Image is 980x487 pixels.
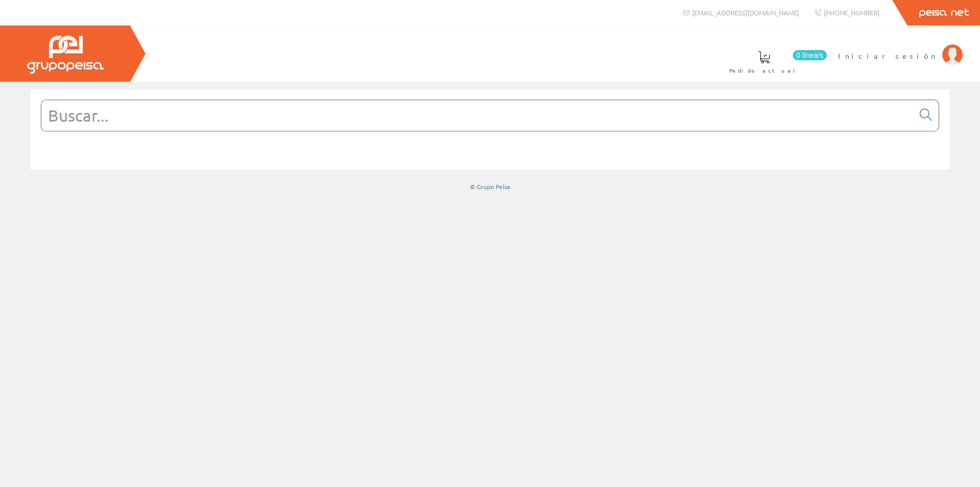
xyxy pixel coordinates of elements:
a: Iniciar sesión [838,42,963,52]
span: 0 línea/s [793,50,827,60]
span: [PHONE_NUMBER] [824,8,879,17]
span: [EMAIL_ADDRESS][DOMAIN_NAME] [692,8,799,17]
span: Pedido actual [729,65,799,76]
img: Grupo Peisa [27,36,104,74]
input: Buscar... [41,100,914,131]
span: Iniciar sesión [838,51,937,61]
div: © Grupo Peisa [31,182,949,191]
